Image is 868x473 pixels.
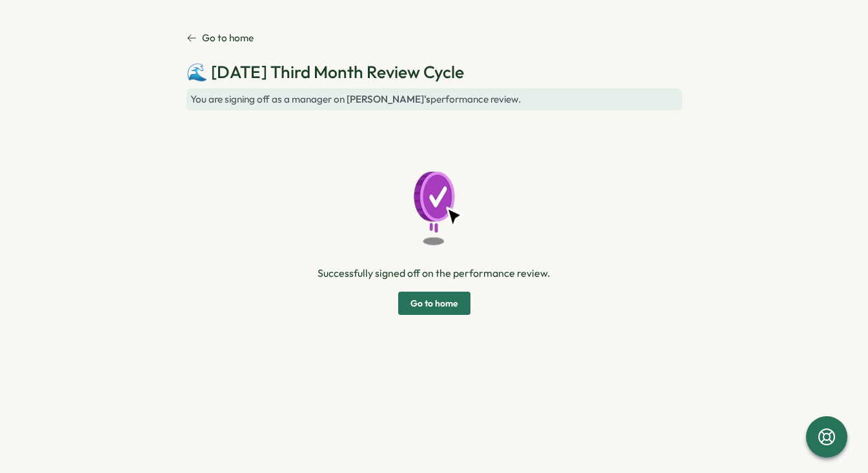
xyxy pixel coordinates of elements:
[318,265,550,281] p: Successfully signed off on the performance review.
[370,126,499,255] img: Success
[187,31,254,45] a: Go to home
[410,292,458,314] span: Go to home
[187,88,682,110] div: You are signing off as a manager on performance review.
[398,292,470,315] button: Go to home
[187,61,682,83] h2: 🌊 [DATE] Third Month Review Cycle
[202,31,254,45] p: Go to home
[347,93,430,105] span: [PERSON_NAME] 's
